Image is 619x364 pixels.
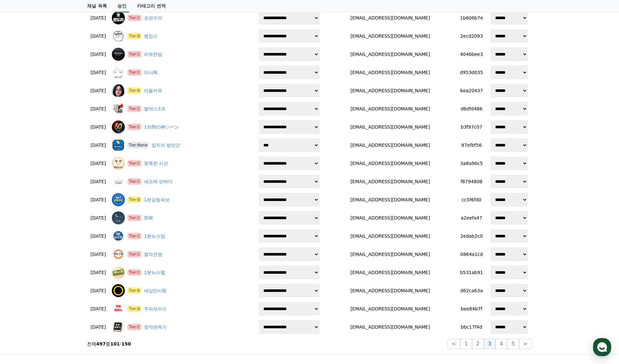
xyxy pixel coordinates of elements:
img: 1분뉴스짤 [112,266,125,279]
td: cc5f6fd0 [456,191,487,209]
p: 전체 중 - [87,341,131,347]
td: [EMAIL_ADDRESS][DOMAIN_NAME] [324,227,456,245]
td: bbc17f4d [456,318,487,336]
img: 1분감동속보 [112,193,125,206]
p: [DATE] [90,251,107,258]
a: 리뷰한담 [144,51,162,58]
img: 아돌커뮤 [112,84,125,97]
img: 뭉툭한 시선 [112,157,125,170]
a: 우파보이스 [144,306,167,312]
td: [EMAIL_ADDRESS][DOMAIN_NAME] [324,191,456,209]
a: 1분감동속보 [144,196,170,203]
td: 3a8a9bc5 [456,154,487,172]
td: b3f97c07 [456,118,487,136]
a: 1분뉴스짤 [144,269,165,276]
a: 짤박스3.0 [144,106,165,112]
span: Tier:C [127,69,141,76]
button: > [519,339,532,349]
img: 宵映 [112,211,125,224]
td: bee84b7f [456,300,487,318]
strong: 101 [110,341,120,346]
img: 잡지식 방앗간 [112,139,125,152]
img: 세상만사歌 [112,284,125,297]
p: [DATE] [90,15,107,21]
td: [EMAIL_ADDRESS][DOMAIN_NAME] [324,45,456,63]
span: Tier:C [127,233,141,239]
a: 세상만사歌 [144,287,167,294]
a: 잡지식 방앗간 [151,142,180,149]
p: [DATE] [90,324,107,331]
td: 2edab2c0 [456,227,487,245]
td: [EMAIL_ADDRESS][DOMAIN_NAME] [324,63,456,82]
p: [DATE] [90,287,107,294]
td: [EMAIL_ADDRESS][DOMAIN_NAME] [324,118,456,136]
a: 아냐톡 [144,69,158,76]
img: 1分間の神シーン [112,120,125,133]
td: a2eefa47 [456,209,487,227]
a: 아돌커뮤 [144,87,162,94]
img: 1분뉴스업 [112,230,125,243]
a: 1분뉴스업 [144,233,165,240]
img: 짤박스3.0 [112,102,125,115]
p: [DATE] [90,69,107,76]
td: 0864a1cd [456,245,487,263]
a: 랭킹스 [144,33,158,40]
a: 뭉툭한 시선 [144,160,168,167]
img: 리뷰한담 [112,48,125,61]
span: 홈 [20,216,24,221]
p: [DATE] [90,33,107,40]
p: [DATE] [90,87,107,94]
span: 대화 [59,216,67,221]
span: Tier:C [127,269,141,276]
strong: 150 [122,341,131,346]
td: [EMAIL_ADDRESS][DOMAIN_NAME] [324,9,456,27]
button: 5 [507,339,519,349]
button: 1 [460,339,472,349]
td: [EMAIL_ADDRESS][DOMAIN_NAME] [324,27,456,45]
span: Tier:C [127,251,141,257]
p: [DATE] [90,215,107,221]
button: 2 [472,339,484,349]
span: Tier:B [127,87,141,94]
td: [EMAIL_ADDRESS][DOMAIN_NAME] [324,300,456,318]
a: 대화 [43,206,84,222]
td: [EMAIL_ADDRESS][DOMAIN_NAME] [324,282,456,300]
td: [EMAIL_ADDRESS][DOMAIN_NAME] [324,136,456,154]
p: [DATE] [90,269,107,276]
td: [EMAIL_ADDRESS][DOMAIN_NAME] [324,245,456,263]
p: [DATE] [90,142,107,149]
a: 셰프에 반하다 [144,178,173,185]
span: Tier:C [127,160,141,167]
span: Tier:C [127,106,141,112]
img: 랭킹스 [112,30,125,43]
td: 97efbf56 [456,136,487,154]
td: [EMAIL_ADDRESS][DOMAIN_NAME] [324,318,456,336]
img: 명작판독기 [112,320,125,333]
span: Tier:C [127,215,141,221]
a: 명작판독기 [144,324,167,331]
td: 4046bee3 [456,45,487,63]
td: [EMAIL_ADDRESS][DOMAIN_NAME] [324,263,456,282]
strong: 497 [96,341,106,346]
a: 宵映 [144,215,153,221]
p: [DATE] [90,196,107,203]
td: d6dfd486 [456,100,487,118]
td: d62ca63a [456,282,487,300]
button: 4 [495,339,507,349]
span: Tier:B [127,33,141,39]
td: d953d035 [456,63,487,82]
button: < [447,339,460,349]
img: 아냐톡 [112,66,125,79]
a: 숏판도라 [144,15,162,21]
img: 우파보이스 [112,302,125,315]
p: [DATE] [90,160,107,167]
td: 2ecd2093 [456,27,487,45]
span: Tier:B [127,196,141,203]
td: 6ea20437 [456,82,487,100]
span: Tier:C [127,124,141,130]
a: 홈 [2,206,43,222]
td: 1b606b7e [456,9,487,27]
a: 설정 [84,206,125,222]
span: Tier:C [127,15,141,21]
img: 셰프에 반하다 [112,175,125,188]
